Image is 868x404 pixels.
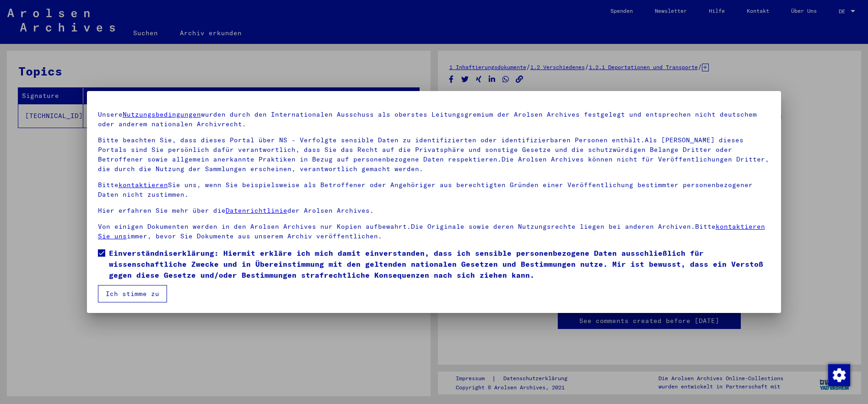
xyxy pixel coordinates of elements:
[109,248,771,280] span: Einverständniserklärung: Hiermit erkläre ich mich damit einverstanden, dass ich sensible personen...
[98,206,771,215] p: Hier erfahren Sie mehr über die der Arolsen Archives.
[98,222,771,241] p: Von einigen Dokumenten werden in den Arolsen Archives nur Kopien aufbewahrt.Die Originale sowie d...
[123,110,201,119] a: Nutzungsbedingungen
[828,364,850,386] img: Zustimmung ändern
[98,110,771,129] p: Unsere wurden durch den Internationalen Ausschuss als oberstes Leitungsgremium der Arolsen Archiv...
[98,135,771,174] p: Bitte beachten Sie, dass dieses Portal über NS - Verfolgte sensible Daten zu identifizierten oder...
[98,222,765,240] a: kontaktieren Sie uns
[226,206,287,215] a: Datenrichtlinie
[98,285,167,302] button: Ich stimme zu
[98,180,771,199] p: Bitte Sie uns, wenn Sie beispielsweise als Betroffener oder Angehöriger aus berechtigten Gründen ...
[119,181,168,189] a: kontaktieren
